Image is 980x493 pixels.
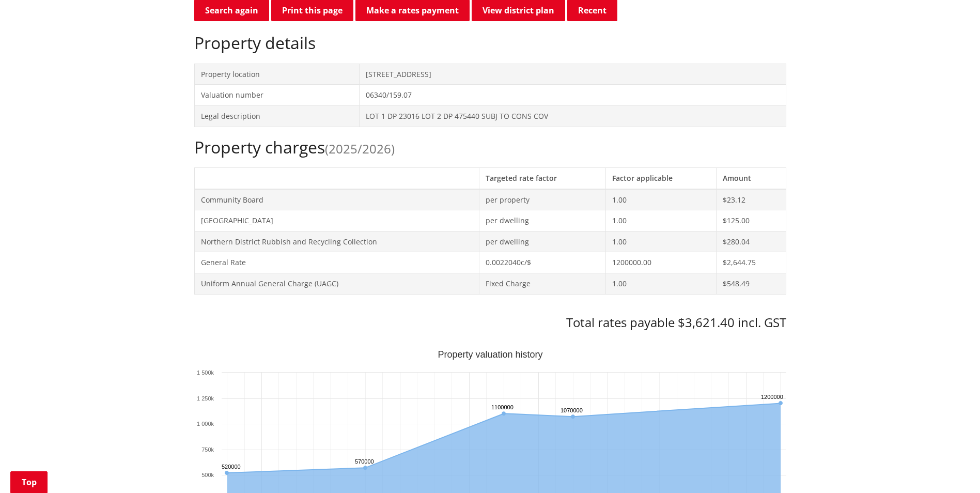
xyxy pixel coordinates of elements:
[10,471,48,493] a: Top
[194,85,359,106] td: Valuation number
[606,167,717,189] th: Factor applicable
[479,252,606,273] td: 0.0022040c/$
[196,395,214,402] text: 1 250k
[194,137,786,157] h2: Property charges
[194,64,359,85] td: Property location
[571,414,575,419] path: Wednesday, Jun 30, 12:00, 1,070,000. Capital Value.
[606,189,717,210] td: 1.00
[606,273,717,294] td: 1.00
[194,315,786,330] h3: Total rates payable $3,621.40 incl. GST
[778,401,782,405] path: Sunday, Jun 30, 12:00, 1,200,000. Capital Value.
[355,458,374,465] text: 570000
[717,210,786,232] td: $125.00
[194,33,786,53] h2: Property details
[561,407,583,413] text: 1070000
[222,464,241,470] text: 520000
[225,471,229,475] path: Thursday, Jun 30, 12:00, 520,000. Capital Value.
[438,349,542,360] text: Property valuation history
[479,231,606,252] td: per dwelling
[196,369,214,376] text: 1 500k
[194,252,479,273] td: General Rate
[717,167,786,189] th: Amount
[196,421,214,427] text: 1 000k
[606,231,717,252] td: 1.00
[325,140,395,157] span: (2025/2026)
[194,231,479,252] td: Northern District Rubbish and Recycling Collection
[479,273,606,294] td: Fixed Charge
[201,446,214,453] text: 750k
[194,105,359,127] td: Legal description
[194,273,479,294] td: Uniform Annual General Charge (UAGC)
[201,472,214,478] text: 500k
[606,210,717,232] td: 1.00
[194,210,479,232] td: [GEOGRAPHIC_DATA]
[717,252,786,273] td: $2,644.75
[606,252,717,273] td: 1200000.00
[717,273,786,294] td: $548.49
[502,412,506,416] path: Tuesday, Jun 30, 12:00, 1,100,000. Capital Value.
[491,404,514,410] text: 1100000
[359,85,786,106] td: 06340/159.07
[717,231,786,252] td: $280.04
[363,466,367,470] path: Saturday, Jun 30, 12:00, 570,000. Capital Value.
[359,64,786,85] td: [STREET_ADDRESS]
[359,105,786,127] td: LOT 1 DP 23016 LOT 2 DP 475440 SUBJ TO CONS COV
[194,189,479,210] td: Community Board
[717,189,786,210] td: $23.12
[761,394,783,400] text: 1200000
[479,210,606,232] td: per dwelling
[479,189,606,210] td: per property
[479,167,606,189] th: Targeted rate factor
